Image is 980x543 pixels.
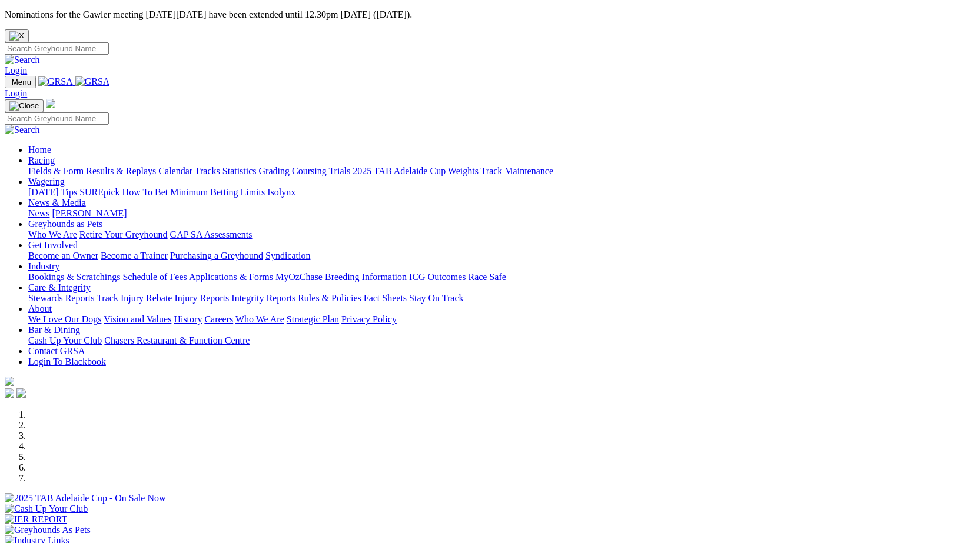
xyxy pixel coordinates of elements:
a: Wagering [28,176,65,186]
a: Retire Your Greyhound [79,229,168,239]
a: Privacy Policy [341,314,397,324]
a: Trials [328,166,350,176]
a: 2025 TAB Adelaide Cup [353,166,446,176]
a: GAP SA Assessments [170,229,253,239]
a: Coursing [292,166,327,176]
img: twitter.svg [16,388,26,398]
a: Get Involved [28,240,78,250]
input: Search [5,42,109,55]
a: Bar & Dining [28,325,80,335]
a: Contact GRSA [28,346,85,356]
a: Login To Blackbook [28,357,106,367]
a: We Love Our Dogs [28,314,101,324]
img: facebook.svg [5,388,14,398]
a: About [28,304,52,314]
a: Login [5,88,27,98]
a: Cash Up Your Club [28,335,102,345]
div: Greyhounds as Pets [28,229,975,240]
img: GRSA [38,76,73,87]
a: History [174,314,202,324]
img: X [9,31,24,41]
span: Menu [12,78,31,86]
a: Results & Replays [86,166,156,176]
img: Close [9,101,39,111]
img: logo-grsa-white.png [46,99,55,108]
a: Breeding Information [325,272,407,282]
a: Racing [28,155,55,165]
div: Racing [28,166,975,176]
a: Calendar [158,166,192,176]
a: Applications & Forms [189,272,273,282]
a: [DATE] Tips [28,187,77,197]
img: logo-grsa-white.png [5,377,14,386]
a: Race Safe [468,272,506,282]
div: Bar & Dining [28,335,975,346]
div: Wagering [28,187,975,198]
a: SUREpick [79,187,119,197]
a: Stewards Reports [28,293,94,303]
a: Greyhounds as Pets [28,219,102,229]
button: Toggle navigation [5,99,44,112]
img: IER REPORT [5,514,67,525]
a: Who We Are [235,314,284,324]
a: News [28,208,49,218]
a: Rules & Policies [298,293,361,303]
a: Who We Are [28,229,77,239]
img: GRSA [75,76,110,87]
a: Integrity Reports [231,293,295,303]
a: [PERSON_NAME] [52,208,127,218]
a: MyOzChase [275,272,323,282]
a: Purchasing a Greyhound [170,251,263,261]
a: How To Bet [122,187,168,197]
div: Industry [28,272,975,282]
a: Injury Reports [174,293,229,303]
a: Fact Sheets [364,293,407,303]
a: Fields & Form [28,166,84,176]
a: Weights [448,166,479,176]
img: Cash Up Your Club [5,504,88,514]
a: Vision and Values [104,314,171,324]
a: Syndication [265,251,310,261]
a: Statistics [222,166,257,176]
a: Login [5,65,27,75]
button: Close [5,29,29,42]
a: Tracks [195,166,220,176]
button: Toggle navigation [5,76,36,88]
a: Chasers Restaurant & Function Centre [104,335,250,345]
a: Industry [28,261,59,271]
a: Minimum Betting Limits [170,187,265,197]
a: Strategic Plan [287,314,339,324]
a: Care & Integrity [28,282,91,292]
div: About [28,314,975,325]
a: Isolynx [267,187,295,197]
a: Stay On Track [409,293,463,303]
a: News & Media [28,198,86,208]
a: Track Injury Rebate [97,293,172,303]
a: ICG Outcomes [409,272,466,282]
img: Search [5,55,40,65]
div: News & Media [28,208,975,219]
a: Careers [204,314,233,324]
a: Become an Owner [28,251,98,261]
a: Track Maintenance [481,166,553,176]
img: Greyhounds As Pets [5,525,91,535]
img: Search [5,125,40,135]
a: Grading [259,166,290,176]
div: Care & Integrity [28,293,975,304]
input: Search [5,112,109,125]
div: Get Involved [28,251,975,261]
img: 2025 TAB Adelaide Cup - On Sale Now [5,493,166,504]
a: Home [28,145,51,155]
a: Bookings & Scratchings [28,272,120,282]
a: Become a Trainer [101,251,168,261]
a: Schedule of Fees [122,272,187,282]
p: Nominations for the Gawler meeting [DATE][DATE] have been extended until 12.30pm [DATE] ([DATE]). [5,9,975,20]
